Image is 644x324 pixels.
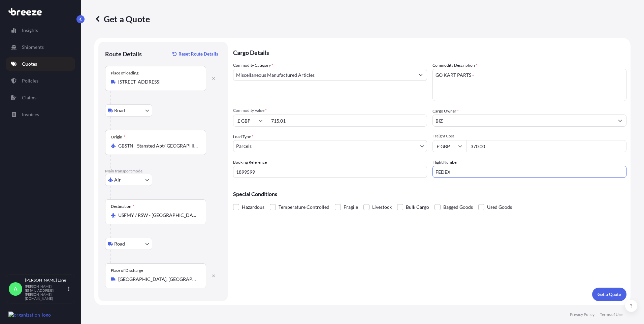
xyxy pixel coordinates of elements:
span: Used Goods [487,202,512,212]
input: Type amount [267,115,427,127]
button: Show suggestions [614,115,626,127]
button: Select transport [105,238,152,250]
div: Place of loading [111,70,138,76]
span: Fragile [344,202,358,212]
span: Air [114,176,121,183]
div: Origin [111,134,125,140]
a: Claims [6,91,75,104]
p: Quotes [22,61,37,67]
button: Select transport [105,104,152,117]
img: organization-logo [8,312,51,318]
p: Invoices [22,111,39,118]
input: Enter name [432,166,626,178]
span: Load Type [233,133,253,140]
div: Place of Discharge [111,268,143,273]
p: Claims [22,94,36,101]
label: Commodity Category [233,62,273,69]
a: Quotes [6,57,75,71]
input: Destination [118,212,198,219]
label: Flight Number [432,159,458,166]
button: Get a Quote [592,288,626,301]
span: Road [114,107,125,114]
button: Reset Route Details [169,48,221,59]
label: Commodity Description [432,62,477,69]
p: [PERSON_NAME][EMAIL_ADDRESS][PERSON_NAME][DOMAIN_NAME] [25,284,67,300]
input: Your internal reference [233,166,427,178]
label: Booking Reference [233,159,267,166]
a: Policies [6,74,75,88]
span: Livestock [372,202,392,212]
span: Hazardous [242,202,264,212]
input: Full name [433,115,614,127]
a: Invoices [6,108,75,121]
span: Bagged Goods [443,202,473,212]
p: Special Conditions [233,191,626,197]
p: Policies [22,77,38,84]
input: Enter amount [466,140,626,152]
input: Place of loading [118,78,198,85]
p: Main transport mode [105,168,221,174]
p: Reset Route Details [179,51,218,57]
label: Cargo Owner [432,108,459,115]
a: Privacy Policy [570,312,594,317]
input: Select a commodity type [233,69,415,81]
a: Insights [6,24,75,37]
button: Show suggestions [415,69,427,81]
input: Place of Discharge [118,276,198,283]
a: Shipments [6,40,75,54]
span: Commodity Value [233,108,427,113]
span: Road [114,240,125,247]
span: A [13,286,18,292]
p: Get a Quote [598,291,621,298]
p: Route Details [105,50,142,58]
p: Insights [22,27,38,34]
span: Parcels [236,143,252,150]
div: Destination [111,204,134,209]
span: Freight Cost [432,133,626,139]
p: [PERSON_NAME] Lane [25,278,67,283]
input: Origin [118,142,198,149]
button: Parcels [233,140,427,152]
p: Get a Quote [94,13,150,24]
span: Temperature Controlled [279,202,329,212]
a: Terms of Use [600,312,622,317]
p: Shipments [22,44,44,51]
span: Bulk Cargo [406,202,429,212]
p: Cargo Details [233,42,626,62]
button: Select transport [105,174,152,186]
